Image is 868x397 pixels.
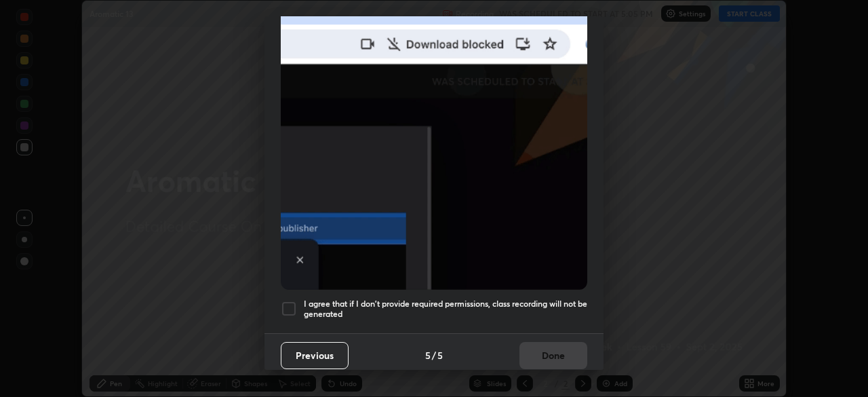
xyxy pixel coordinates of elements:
[437,348,443,362] h4: 5
[304,299,587,320] h5: I agree that if I don't provide required permissions, class recording will not be generated
[432,348,436,362] h4: /
[425,348,431,362] h4: 5
[281,342,349,369] button: Previous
